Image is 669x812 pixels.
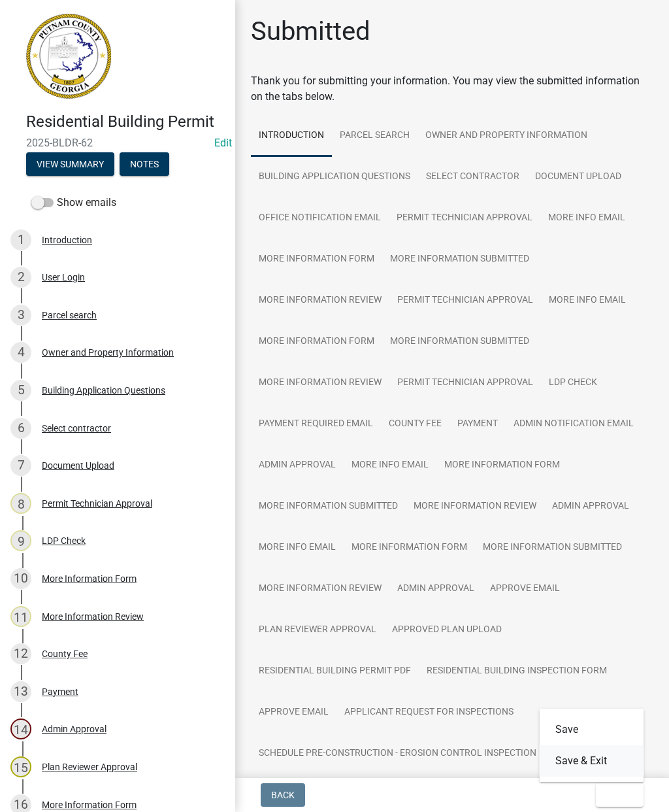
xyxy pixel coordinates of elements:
wm-modal-confirm: Edit Application Number [214,137,232,149]
a: Residential Building Inspection Form [419,651,615,692]
h4: Residential Building Permit [26,112,225,131]
button: Save [540,714,644,745]
div: LDP Check [42,536,86,545]
a: More Info Email [540,197,633,239]
a: Permit Technician Approval [389,362,541,404]
button: Notes [120,152,169,176]
img: Putnam County, Georgia [26,14,111,99]
div: 3 [10,305,31,326]
a: Approve Email [251,692,336,734]
div: Select contractor [42,424,111,433]
a: Admin Approval [251,445,344,486]
div: Admin Approval [42,724,106,734]
a: More Information Review [251,362,389,404]
div: Introduction [42,235,92,245]
a: Document Upload [527,156,629,198]
div: Parcel search [42,311,97,320]
a: More Information Submitted [251,486,406,528]
div: 12 [10,643,31,664]
a: Plan Reviewer Approval [251,609,384,651]
wm-modal-confirm: Summary [26,160,114,170]
a: Edit [214,137,232,149]
wm-modal-confirm: Notes [120,160,169,170]
button: View Summary [26,152,114,176]
div: Plan Reviewer Approval [42,762,137,771]
a: More Information Review [251,568,389,610]
h1: Submitted [251,16,370,47]
div: 4 [10,342,31,363]
a: Select contractor [418,156,527,198]
div: Permit Technician Approval [42,499,152,508]
a: More Info Email [251,527,344,569]
button: Back [261,783,305,807]
a: Introduction [251,115,332,157]
a: Residential Building Permit PDF [251,651,419,692]
div: More Information Form [42,574,137,583]
a: More Information Submitted [382,321,537,363]
span: 2025-BLDR-62 [26,137,209,149]
div: 10 [10,568,31,589]
div: 15 [10,756,31,777]
a: Permit Technician Approval [389,280,541,322]
a: Approve Email [482,568,568,610]
div: 7 [10,455,31,476]
div: 9 [10,530,31,551]
div: Owner and Property Information [42,348,174,357]
span: Back [271,790,295,800]
div: More Information Form [42,800,137,809]
div: 14 [10,719,31,739]
a: More Info Email [344,445,436,486]
button: Save & Exit [540,745,644,777]
a: More Information Form [436,445,568,486]
a: Admin Notification Email [506,403,642,445]
div: Exit [540,709,644,782]
a: Admin Approval [544,486,637,528]
a: More Information Review [251,280,389,322]
div: 5 [10,380,31,401]
div: 11 [10,606,31,627]
a: County Fee [381,403,449,445]
a: More Info Email [541,280,634,322]
div: Thank you for submitting your information. You may view the submitted information on the tabs below. [251,73,653,105]
a: More Information Submitted [475,527,630,569]
a: LDP Check [541,362,605,404]
div: Document Upload [42,461,114,470]
div: 6 [10,418,31,439]
a: Schedule Pre-construction - Erosion Control Inspection [251,733,544,775]
a: Building Application Questions [251,156,418,198]
a: Office Notification Email [251,197,389,239]
div: County Fee [42,649,88,658]
label: Show emails [31,195,116,211]
a: More Information Form [251,321,382,363]
div: User Login [42,273,85,282]
a: Permit Technician Approval [389,197,540,239]
a: More Information Form [344,527,475,569]
a: More Information Form [251,239,382,280]
div: 2 [10,267,31,288]
a: More Information Submitted [382,239,537,280]
a: Payment Required Email [251,403,381,445]
a: Parcel search [332,115,417,157]
a: Applicant Request for Inspections [336,692,521,734]
a: Payment [449,403,506,445]
a: Approved Plan Upload [384,609,510,651]
div: 1 [10,229,31,250]
a: Admin Approval [389,568,482,610]
div: More Information Review [42,612,144,621]
div: Payment [42,687,78,696]
div: 13 [10,681,31,702]
button: Exit [596,783,644,807]
span: Exit [606,790,625,800]
a: More Information Review [406,486,544,528]
div: Building Application Questions [42,386,165,395]
a: Owner and Property Information [417,115,595,157]
div: 8 [10,493,31,514]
